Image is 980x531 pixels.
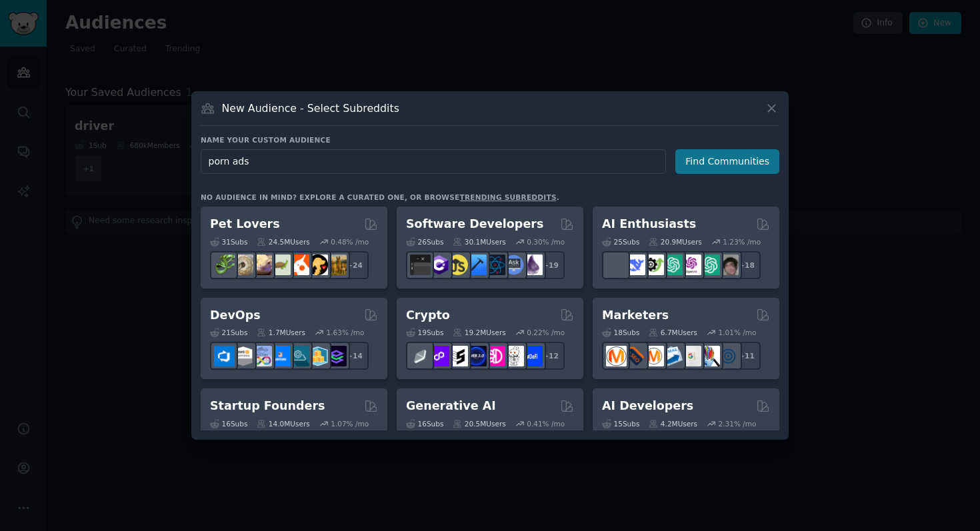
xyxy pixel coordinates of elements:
div: 30.1M Users [453,237,505,247]
div: 0.48 % /mo [331,237,369,247]
div: 16 Sub s [210,419,247,428]
div: 2.31 % /mo [719,419,757,428]
div: 1.07 % /mo [331,419,369,428]
img: platformengineering [289,346,309,366]
div: 6.7M Users [649,328,697,337]
img: Docker_DevOps [251,346,272,366]
div: 20.5M Users [453,419,505,428]
img: ethfinance [410,346,431,366]
div: + 24 [341,251,369,279]
img: dogbreed [326,255,347,275]
div: 0.41 % /mo [527,419,565,428]
img: CryptoNews [503,346,524,366]
img: defi_ [522,346,543,366]
img: bigseo [625,346,645,366]
div: 0.22 % /mo [527,328,565,337]
img: AWS_Certified_Experts [233,346,253,366]
img: googleads [681,346,701,366]
h3: New Audience - Select Subreddits [222,101,399,115]
div: 25 Sub s [602,237,639,247]
div: 24.5M Users [257,237,309,247]
img: GoogleGeminiAI [606,255,627,275]
img: learnjavascript [447,255,468,275]
img: herpetology [214,255,235,275]
img: web3 [466,346,487,366]
img: chatgpt_prompts_ [699,255,720,275]
div: + 11 [733,342,761,370]
h3: Name your custom audience [201,135,779,145]
div: + 18 [733,251,761,279]
img: turtle [270,255,291,275]
div: 31 Sub s [210,237,247,247]
div: 1.23 % /mo [723,237,761,247]
img: Emailmarketing [662,346,683,366]
h2: Crypto [406,307,450,324]
input: Pick a short name, like "Digital Marketers" or "Movie-Goers" [201,149,666,174]
img: cockatiel [289,255,309,275]
div: + 19 [537,251,565,279]
button: Find Communities [675,149,779,174]
h2: DevOps [210,307,261,324]
img: DeepSeek [625,255,645,275]
img: OnlineMarketing [718,346,739,366]
div: 19.2M Users [453,328,505,337]
img: leopardgeckos [251,255,272,275]
div: 19 Sub s [406,328,443,337]
img: PlatformEngineers [326,346,347,366]
div: 21 Sub s [210,328,247,337]
img: AskComputerScience [503,255,524,275]
img: AskMarketing [643,346,664,366]
div: + 14 [341,342,369,370]
div: 20.9M Users [649,237,701,247]
img: azuredevops [214,346,235,366]
h2: Generative AI [406,398,496,414]
h2: Marketers [602,307,669,324]
div: 1.01 % /mo [719,328,757,337]
img: 0xPolygon [429,346,449,366]
img: elixir [522,255,543,275]
div: + 12 [537,342,565,370]
div: 18 Sub s [602,328,639,337]
div: 16 Sub s [406,419,443,428]
h2: Startup Founders [210,398,325,414]
img: content_marketing [606,346,627,366]
img: OpenAIDev [681,255,701,275]
div: 15 Sub s [602,419,639,428]
img: PetAdvice [307,255,328,275]
div: 14.0M Users [257,419,309,428]
h2: AI Enthusiasts [602,216,696,233]
img: ethstaker [447,346,468,366]
div: 26 Sub s [406,237,443,247]
a: trending subreddits [459,193,556,201]
img: DevOpsLinks [270,346,291,366]
img: software [410,255,431,275]
img: ballpython [233,255,253,275]
div: 4.2M Users [649,419,697,428]
div: 0.30 % /mo [527,237,565,247]
h2: Pet Lovers [210,216,280,233]
img: MarketingResearch [699,346,720,366]
div: 1.7M Users [257,328,305,337]
img: chatgpt_promptDesign [662,255,683,275]
img: iOSProgramming [466,255,487,275]
h2: AI Developers [602,398,693,414]
div: No audience in mind? Explore a curated one, or browse . [201,193,559,202]
img: csharp [429,255,449,275]
div: 1.63 % /mo [327,328,365,337]
img: reactnative [485,255,505,275]
img: defiblockchain [485,346,505,366]
img: AItoolsCatalog [643,255,664,275]
img: ArtificalIntelligence [718,255,739,275]
h2: Software Developers [406,216,543,233]
img: aws_cdk [307,346,328,366]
